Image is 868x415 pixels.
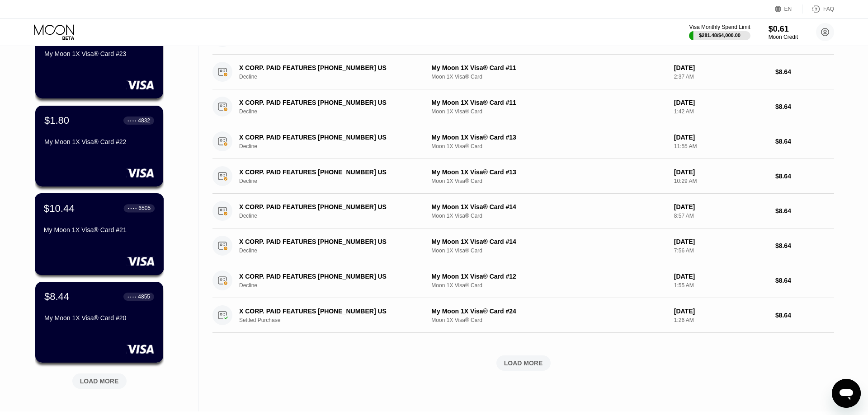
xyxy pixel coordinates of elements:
div: 8:57 AM [674,213,768,219]
div: X CORP. PAID FEATURES [PHONE_NUMBER] US [239,273,416,280]
div: $0.61 [769,24,798,34]
div: [DATE] [674,308,768,315]
div: [DATE] [674,64,768,71]
div: My Moon 1X Visa® Card #12 [431,273,666,280]
div: My Moon 1X Visa® Card #24 [431,308,666,315]
div: X CORP. PAID FEATURES [PHONE_NUMBER] US [239,99,416,106]
div: My Moon 1X Visa® Card #13 [431,168,666,176]
div: EN [784,6,792,12]
div: Visa Monthly Spend Limit$281.48/$4,000.00 [689,24,750,40]
div: Moon 1X Visa® Card [431,317,666,323]
div: My Moon 1X Visa® Card #11 [431,64,666,71]
div: X CORP. PAID FEATURES [PHONE_NUMBER] USDeclineMy Moon 1X Visa® Card #11Moon 1X Visa® Card[DATE]2:... [212,55,834,89]
div: Moon 1X Visa® Card [431,213,666,219]
div: My Moon 1X Visa® Card #14 [431,203,666,210]
div: $8.64 [775,207,834,214]
div: LOAD MORE [504,359,543,367]
div: FAQ [823,6,834,12]
div: $1.80● ● ● ●4832My Moon 1X Visa® Card #22 [35,106,163,187]
div: X CORP. PAID FEATURES [PHONE_NUMBER] US [239,308,416,315]
div: $8.64 [775,138,834,145]
div: Decline [239,108,430,115]
div: X CORP. PAID FEATURES [PHONE_NUMBER] USSettled PurchaseMy Moon 1X Visa® Card #24Moon 1X Visa® Car... [212,298,834,333]
div: X CORP. PAID FEATURES [PHONE_NUMBER] USDeclineMy Moon 1X Visa® Card #14Moon 1X Visa® Card[DATE]7:... [212,228,834,263]
div: X CORP. PAID FEATURES [PHONE_NUMBER] US [239,168,416,176]
div: My Moon 1X Visa® Card #13 [431,134,666,141]
div: LOAD MORE [66,370,133,389]
div: EN [775,5,802,14]
div: Decline [239,178,430,184]
div: $0.61Moon Credit [769,24,798,40]
div: $8.64 [775,277,834,284]
div: $8.44● ● ● ●4855My Moon 1X Visa® Card #20 [35,282,163,363]
div: $8.64 [775,103,834,110]
div: Decline [239,282,430,289]
div: LOAD MORE [80,377,119,385]
div: [DATE] [674,99,768,106]
div: X CORP. PAID FEATURES [PHONE_NUMBER] USDeclineMy Moon 1X Visa® Card #13Moon 1X Visa® Card[DATE]11... [212,124,834,159]
div: X CORP. PAID FEATURES [PHONE_NUMBER] US [239,134,416,141]
div: Decline [239,247,430,254]
div: 10:29 AM [674,178,768,184]
div: ● ● ● ● [127,295,137,298]
div: Moon 1X Visa® Card [431,282,666,289]
div: My Moon 1X Visa® Card #21 [44,226,155,233]
div: [DATE] [674,238,768,245]
div: Decline [239,74,430,80]
div: Moon 1X Visa® Card [431,108,666,115]
div: X CORP. PAID FEATURES [PHONE_NUMBER] USDeclineMy Moon 1X Visa® Card #11Moon 1X Visa® Card[DATE]1:... [212,89,834,124]
div: 6505 [138,205,151,211]
div: ● ● ● ● [127,119,137,122]
div: $10.44● ● ● ●6505My Moon 1X Visa® Card #21 [35,194,163,275]
iframe: Button to launch messaging window [832,379,861,408]
div: My Moon 1X Visa® Card #22 [44,138,154,145]
div: Decline [239,213,430,219]
div: $8.64 [775,68,834,75]
div: $281.48 / $4,000.00 [699,33,741,38]
div: [DATE] [674,203,768,210]
div: Decline [239,143,430,149]
div: $8.44 [44,291,69,303]
div: 4832 [138,117,150,124]
div: $8.64 [775,312,834,319]
div: X CORP. PAID FEATURES [PHONE_NUMBER] US [239,64,416,71]
div: My Moon 1X Visa® Card #20 [44,314,154,322]
div: [DATE] [674,168,768,176]
div: Settled Purchase [239,317,430,323]
div: $10.44 [44,202,75,214]
div: LOAD MORE [212,355,834,371]
div: $8.64 [775,242,834,249]
div: 1:55 AM [674,282,768,289]
div: My Moon 1X Visa® Card #14 [431,238,666,245]
div: Visa Monthly Spend Limit [689,24,750,30]
div: $1.80 [44,115,69,126]
div: FAQ [802,5,834,14]
div: ● ● ● ● [128,207,137,210]
div: 2:37 AM [674,74,768,80]
div: 1:42 AM [674,108,768,115]
div: X CORP. PAID FEATURES [PHONE_NUMBER] US [239,238,416,245]
div: $10.44● ● ● ●2470My Moon 1X Visa® Card #23 [35,18,163,98]
div: Moon Credit [769,34,798,40]
div: Moon 1X Visa® Card [431,143,666,149]
div: My Moon 1X Visa® Card #11 [431,99,666,106]
div: 4855 [138,294,150,300]
div: Moon 1X Visa® Card [431,74,666,80]
div: Moon 1X Visa® Card [431,178,666,184]
div: X CORP. PAID FEATURES [PHONE_NUMBER] US [239,203,416,210]
div: X CORP. PAID FEATURES [PHONE_NUMBER] USDeclineMy Moon 1X Visa® Card #14Moon 1X Visa® Card[DATE]8:... [212,194,834,228]
div: 7:56 AM [674,247,768,254]
div: X CORP. PAID FEATURES [PHONE_NUMBER] USDeclineMy Moon 1X Visa® Card #12Moon 1X Visa® Card[DATE]1:... [212,263,834,298]
div: Moon 1X Visa® Card [431,247,666,254]
div: X CORP. PAID FEATURES [PHONE_NUMBER] USDeclineMy Moon 1X Visa® Card #13Moon 1X Visa® Card[DATE]10... [212,159,834,194]
div: $8.64 [775,173,834,180]
div: [DATE] [674,134,768,141]
div: 1:26 AM [674,317,768,323]
div: My Moon 1X Visa® Card #23 [44,50,154,57]
div: [DATE] [674,273,768,280]
div: 11:55 AM [674,143,768,149]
